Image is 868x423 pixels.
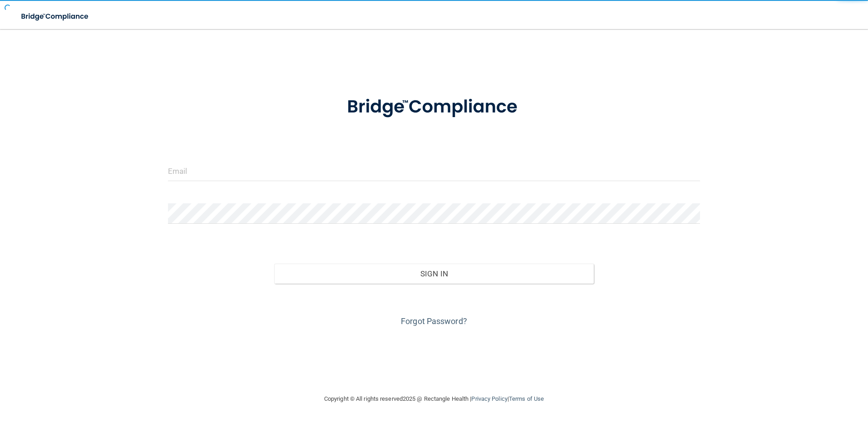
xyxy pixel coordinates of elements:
a: Forgot Password? [401,316,467,326]
div: Copyright © All rights reserved 2025 @ Rectangle Health | | [268,384,600,413]
input: Email [168,161,700,181]
a: Terms of Use [509,395,544,402]
img: bridge_compliance_login_screen.278c3ca4.svg [14,7,97,26]
button: Sign In [274,264,594,284]
img: bridge_compliance_login_screen.278c3ca4.svg [328,84,540,131]
a: Privacy Policy [471,395,507,402]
